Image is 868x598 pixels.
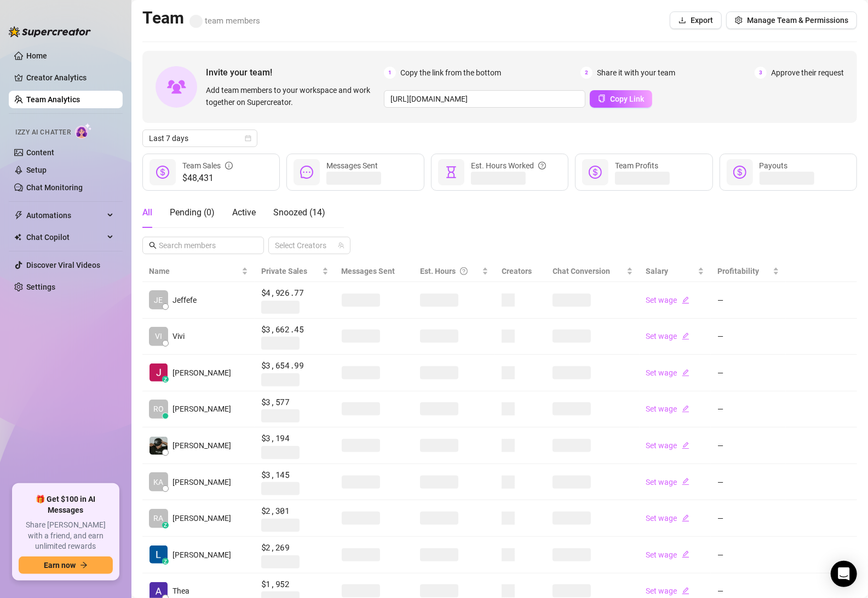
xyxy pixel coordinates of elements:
span: arrow-right [80,561,88,569]
span: Active [232,207,256,218]
div: Pending ( 0 ) [170,206,215,219]
span: Salary [646,267,669,275]
td: — [711,500,785,537]
td: — [711,391,785,428]
span: Share it with your team [597,67,675,79]
span: Automations [26,207,104,224]
div: Est. Hours [420,265,480,277]
div: Team Sales [182,160,233,172]
span: Manage Team & Permissions [747,16,848,25]
span: $3,194 [261,432,329,445]
span: Add team members to your workspace and work together on Supercreator. [206,84,380,108]
a: Set wageedit [646,332,689,341]
span: Messages Sent [326,161,378,170]
span: calendar [245,135,251,142]
button: Copy Link [590,90,652,108]
th: Creators [495,261,546,282]
button: Earn nowarrow-right [19,556,113,574]
span: message [300,166,313,179]
a: Set wageedit [646,368,689,377]
span: edit [682,550,689,558]
span: search [149,242,157,249]
span: Export [691,16,713,25]
div: Est. Hours Worked [471,160,546,172]
span: Vivi [173,330,185,342]
span: Jeffefe [173,294,197,306]
span: Profitability [717,267,759,275]
span: RA [154,512,164,524]
a: Set wageedit [646,404,689,413]
span: RO [153,403,164,415]
span: [PERSON_NAME] [173,439,231,452]
span: Last 7 days [149,130,251,146]
span: hourglass [445,166,458,179]
img: logo-BBDzfeDw.svg [9,26,91,37]
span: Chat Copilot [26,228,104,246]
th: Name [142,261,255,282]
span: KA [154,476,164,488]
a: Set wageedit [646,587,689,595]
span: $2,301 [261,505,329,518]
span: dollar-circle [733,166,746,179]
img: AI Chatter [75,123,92,139]
a: Set wageedit [646,296,689,304]
span: edit [682,332,689,340]
a: Setup [26,166,47,174]
span: [PERSON_NAME] [173,549,231,561]
span: download [679,16,686,24]
span: 🎁 Get $100 in AI Messages [19,494,113,515]
span: setting [735,16,743,24]
span: $48,431 [182,172,233,185]
span: edit [682,442,689,449]
span: $1,952 [261,578,329,591]
a: Set wageedit [646,550,689,559]
span: 2 [580,67,593,79]
div: z [162,376,169,383]
span: question-circle [538,160,546,172]
img: Jericko [150,437,168,455]
span: Share [PERSON_NAME] with a friend, and earn unlimited rewards [19,520,113,552]
td: — [711,464,785,501]
div: z [162,522,169,529]
span: 3 [755,67,767,79]
td: — [711,282,785,319]
a: Home [26,51,47,60]
span: Izzy AI Chatter [15,127,71,138]
img: Jane [150,364,168,382]
span: [PERSON_NAME] [173,367,231,379]
span: $4,926.77 [261,286,329,300]
span: edit [682,405,689,413]
span: Copy the link from the bottom [400,67,501,79]
span: [PERSON_NAME] [173,476,231,488]
a: Chat Monitoring [26,183,83,192]
span: info-circle [225,160,233,172]
span: team members [189,16,260,26]
span: Payouts [760,161,788,170]
input: Search members [159,239,249,251]
td: — [711,427,785,464]
span: edit [682,296,689,304]
span: Invite your team! [206,66,384,79]
div: Open Intercom Messenger [831,561,857,587]
span: copy [598,95,606,102]
a: Content [26,148,54,157]
span: 1 [384,67,396,79]
span: question-circle [460,265,468,277]
a: Set wageedit [646,478,689,486]
span: dollar-circle [156,166,169,179]
span: Messages Sent [342,267,395,275]
span: $2,269 [261,541,329,554]
span: Thea [173,585,189,597]
span: Approve their request [771,67,844,79]
a: Settings [26,283,55,291]
span: $3,654.99 [261,359,329,372]
span: edit [682,514,689,522]
span: Private Sales [261,267,308,275]
button: Manage Team & Permissions [726,11,857,29]
td: — [711,319,785,355]
span: edit [682,587,689,595]
span: Team Profits [615,161,658,170]
span: [PERSON_NAME] [173,403,231,415]
span: Snoozed ( 14 ) [273,207,325,218]
span: JE [154,294,163,306]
